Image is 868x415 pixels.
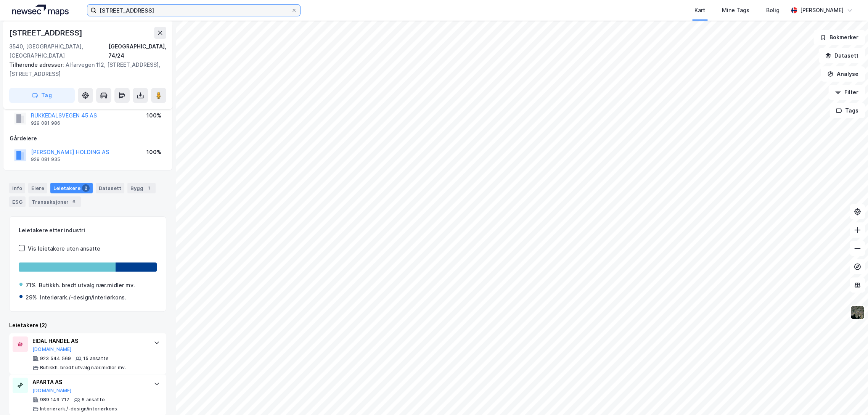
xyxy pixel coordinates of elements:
[19,226,157,235] div: Leietakere etter industri
[818,48,865,63] button: Datasett
[50,183,93,193] div: Leietakere
[766,6,780,15] div: Bolig
[828,85,865,100] button: Filter
[40,293,126,302] div: Interiørark./-design/interiørkons.
[40,397,69,403] div: 989 149 717
[40,365,126,371] div: Butikkh. bredt utvalg nær.midler mv.
[9,88,75,103] button: Tag
[32,378,146,387] div: APARTA AS
[26,281,36,290] div: 71%
[39,281,135,290] div: Butikkh. bredt utvalg nær.midler mv.
[40,406,119,412] div: Interiørark./-design/interiørkons.
[821,66,865,82] button: Analyse
[26,293,37,302] div: 29%
[9,321,166,330] div: Leietakere (2)
[83,355,109,362] div: 15 ansatte
[96,183,124,193] div: Datasett
[82,397,105,403] div: 6 ansatte
[28,183,47,193] div: Eiere
[32,336,146,346] div: EIDAL HANDEL AS
[146,111,161,120] div: 100%
[146,148,161,157] div: 100%
[9,183,25,193] div: Info
[9,60,160,79] div: Alfarvegen 112, [STREET_ADDRESS], [STREET_ADDRESS]
[127,183,156,193] div: Bygg
[31,120,60,126] div: 929 081 986
[722,6,749,15] div: Mine Tags
[9,61,66,68] span: Tilhørende adresser:
[800,6,844,15] div: [PERSON_NAME]
[31,156,60,162] div: 929 081 935
[82,184,90,192] div: 2
[28,244,100,253] div: Vis leietakere uten ansatte
[108,42,166,60] div: [GEOGRAPHIC_DATA], 74/24
[813,30,865,45] button: Bokmerker
[830,378,868,415] div: Kontrollprogram for chat
[32,388,72,394] button: [DOMAIN_NAME]
[32,346,72,352] button: [DOMAIN_NAME]
[9,27,84,39] div: [STREET_ADDRESS]
[12,5,69,16] img: logo.a4113a55bc3d86da70a041830d287a7e.svg
[830,378,868,415] iframe: Chat Widget
[145,184,153,192] div: 1
[40,355,71,362] div: 923 544 569
[10,134,166,143] div: Gårdeiere
[850,305,865,320] img: 9k=
[9,196,26,207] div: ESG
[9,42,108,60] div: 3540, [GEOGRAPHIC_DATA], [GEOGRAPHIC_DATA]
[29,196,81,207] div: Transaksjoner
[829,103,865,118] button: Tags
[70,198,78,206] div: 6
[694,6,705,15] div: Kart
[96,5,291,16] input: Søk på adresse, matrikkel, gårdeiere, leietakere eller personer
